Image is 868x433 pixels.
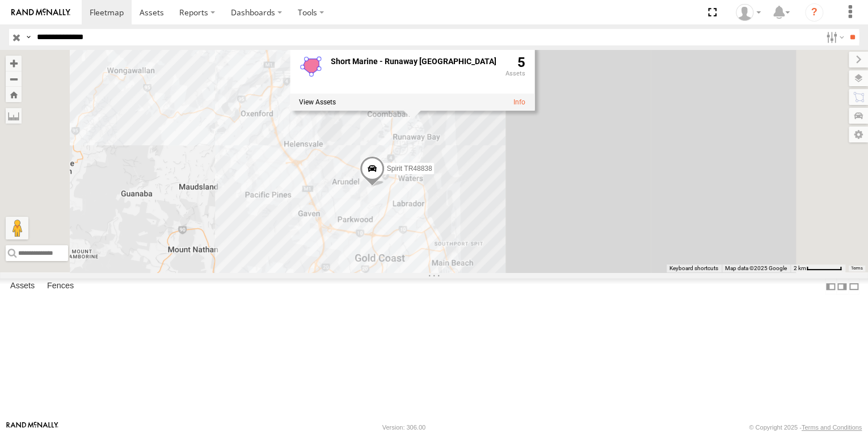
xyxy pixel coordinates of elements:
[794,265,806,271] span: 2 km
[382,424,425,431] div: Version: 306.00
[6,56,22,71] button: Zoom in
[669,264,718,272] button: Keyboard shortcuts
[505,55,525,91] div: 5
[6,71,22,87] button: Zoom out
[6,422,58,433] a: Visit our Website
[387,165,432,173] span: Spirit TR48838
[299,98,336,106] label: View assets associated with this fence
[5,279,40,295] label: Assets
[790,264,845,272] button: Map Scale: 2 km per 59 pixels
[825,278,836,295] label: Dock Summary Table to the Left
[6,217,28,239] button: Drag Pegman onto the map to open Street View
[732,4,765,21] div: Tarun Kanti
[836,278,848,295] label: Dock Summary Table to the Right
[24,29,33,45] label: Search Query
[725,265,787,271] span: Map data ©2025 Google
[848,278,859,295] label: Hide Summary Table
[6,108,22,124] label: Measure
[41,279,79,295] label: Fences
[805,3,823,22] i: ?
[802,424,862,431] a: Terms and Conditions
[11,9,70,16] img: rand-logo.svg
[849,127,868,142] label: Map Settings
[331,57,496,66] div: Fence Name - Short Marine - Runaway Bay Marina QLD
[749,424,862,431] div: © Copyright 2025 -
[821,29,846,45] label: Search Filter Options
[6,87,22,102] button: Zoom Home
[513,98,525,106] a: View fence details
[851,266,863,270] a: Terms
